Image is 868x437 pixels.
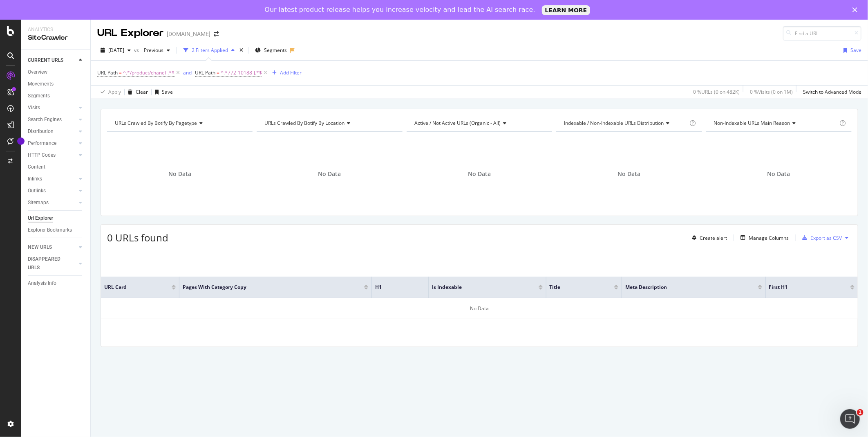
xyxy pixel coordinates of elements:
[168,170,191,178] span: No Data
[28,214,53,223] div: Url Explorer
[108,47,124,54] span: 2024 Jan. 22nd
[28,80,54,88] div: Movements
[28,163,85,171] a: Content
[141,47,163,54] span: Previous
[28,127,54,136] div: Distribution
[28,80,85,88] a: Movements
[97,69,118,76] span: URL Path
[195,69,215,76] span: URL Path
[432,284,526,291] span: Is Indexable
[28,92,50,100] div: Segments
[28,92,85,100] a: Segments
[850,47,861,54] div: Save
[840,44,861,57] button: Save
[280,69,302,76] div: Add Filter
[28,68,85,77] a: Overview
[238,46,245,54] div: times
[269,68,302,78] button: Add Filter
[800,86,861,99] button: Switch to Advanced Mode
[803,88,861,95] div: Switch to Advanced Mode
[263,117,395,130] h4: URLs Crawled By Botify By location
[28,255,76,272] a: DISAPPEARED URLS
[192,47,228,54] div: 2 Filters Applied
[28,226,72,234] div: Explorer Bookmarks
[115,119,197,126] span: URLs Crawled By Botify By pagetype
[141,44,173,57] button: Previous
[113,117,245,130] h4: URLs Crawled By Botify By pagetype
[28,151,56,160] div: HTTP Codes
[183,69,192,77] button: and
[712,117,838,130] h4: Non-Indexable URLs Main Reason
[750,88,793,95] div: 0 % Visits ( 0 on 1M )
[857,409,864,416] span: 1
[28,115,76,124] a: Search Engines
[101,298,858,319] div: No Data
[134,47,141,54] span: vs
[28,26,84,33] div: Analytics
[28,198,49,207] div: Sitemaps
[28,198,76,207] a: Sitemaps
[97,26,163,40] div: URL Explorer
[28,226,85,234] a: Explorer Bookmarks
[840,409,860,429] iframe: Intercom live chat
[799,231,842,244] button: Export as CSV
[767,170,790,178] span: No Data
[28,127,76,136] a: Distribution
[17,137,25,145] div: Tooltip anchor
[550,284,602,291] span: Title
[28,56,63,65] div: CURRENT URLS
[564,119,664,126] span: Indexable / Non-Indexable URLs distribution
[749,234,789,241] div: Manage Columns
[28,68,47,77] div: Overview
[852,7,861,12] div: Close
[214,31,219,37] div: arrow-right-arrow-left
[28,175,42,183] div: Inlinks
[97,86,121,99] button: Apply
[264,119,345,126] span: URLs Crawled By Botify By location
[414,119,501,126] span: Active / Not Active URLs (organic - all)
[375,284,413,291] span: H1
[714,119,790,126] span: Non-Indexable URLs Main Reason
[28,115,62,124] div: Search Engines
[28,243,76,252] a: NEW URLS
[783,26,861,41] input: Find a URL
[119,69,122,76] span: =
[28,139,76,148] a: Performance
[318,170,341,178] span: No Data
[542,5,591,15] a: LEARN MORE
[28,187,46,195] div: Outlinks
[413,117,545,130] h4: Active / Not Active URLs
[162,88,173,95] div: Save
[107,231,168,244] span: 0 URLs found
[221,67,262,79] span: ^.*772-10188-J.*$
[265,6,535,14] div: Our latest product release helps you increase velocity and lead the AI search race.
[104,284,170,291] span: URL Card
[769,284,838,291] span: First H1
[152,86,173,99] button: Save
[28,279,56,288] div: Analysis Info
[28,243,52,252] div: NEW URLS
[97,44,134,57] button: [DATE]
[689,231,727,244] button: Create alert
[28,104,76,112] a: Visits
[28,175,76,183] a: Inlinks
[28,279,85,288] a: Analysis Info
[125,86,148,99] button: Clear
[693,88,740,95] div: 0 % URLs ( 0 on 482K )
[562,117,688,130] h4: Indexable / Non-Indexable URLs Distribution
[28,255,69,272] div: DISAPPEARED URLS
[617,170,640,178] span: No Data
[28,214,85,223] a: Url Explorer
[167,30,210,38] div: [DOMAIN_NAME]
[28,104,40,112] div: Visits
[28,151,76,160] a: HTTP Codes
[180,44,238,57] button: 2 Filters Applied
[123,67,174,79] span: ^.*/product/chanel-.*$
[625,284,745,291] span: Meta Description
[468,170,491,178] span: No Data
[183,284,352,291] span: Pages with Category Copy
[108,88,121,95] div: Apply
[700,234,727,241] div: Create alert
[217,69,219,76] span: =
[252,44,290,57] button: Segments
